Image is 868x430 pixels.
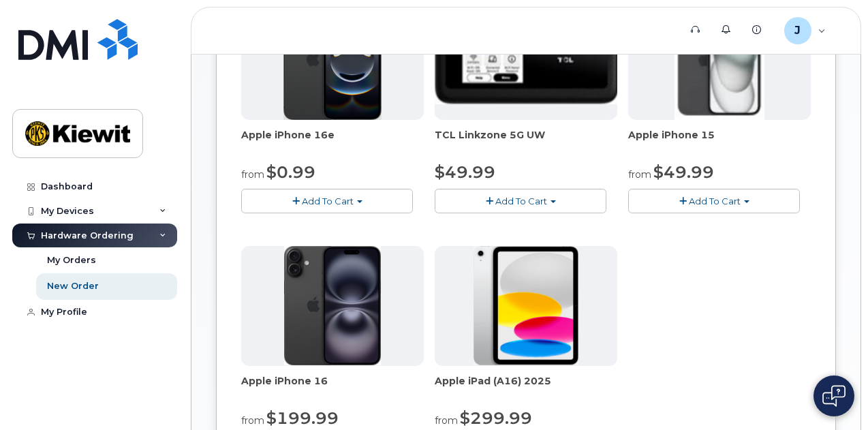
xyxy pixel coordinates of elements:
[284,246,380,366] img: iphone_16_plus.png
[474,246,579,366] img: ipad_11.png
[435,189,606,213] button: Add To Cart
[628,128,811,155] div: Apple iPhone 15
[822,385,846,407] img: Open chat
[435,162,495,182] span: $49.99
[794,22,801,39] span: J
[653,162,714,182] span: $49.99
[435,16,617,104] img: linkzone5g.png
[435,414,458,427] small: from
[689,196,741,206] span: Add To Cart
[266,408,339,428] span: $199.99
[628,168,651,181] small: from
[241,414,264,427] small: from
[302,196,354,206] span: Add To Cart
[241,374,424,401] div: Apple iPhone 16
[435,128,617,155] div: TCL Linkzone 5G UW
[241,189,413,213] button: Add To Cart
[241,128,424,155] div: Apple iPhone 16e
[628,189,800,213] button: Add To Cart
[460,408,532,428] span: $299.99
[775,17,835,44] div: Jon.Samson
[435,374,617,401] div: Apple iPad (A16) 2025
[266,162,315,182] span: $0.99
[495,196,547,206] span: Add To Cart
[241,168,264,181] small: from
